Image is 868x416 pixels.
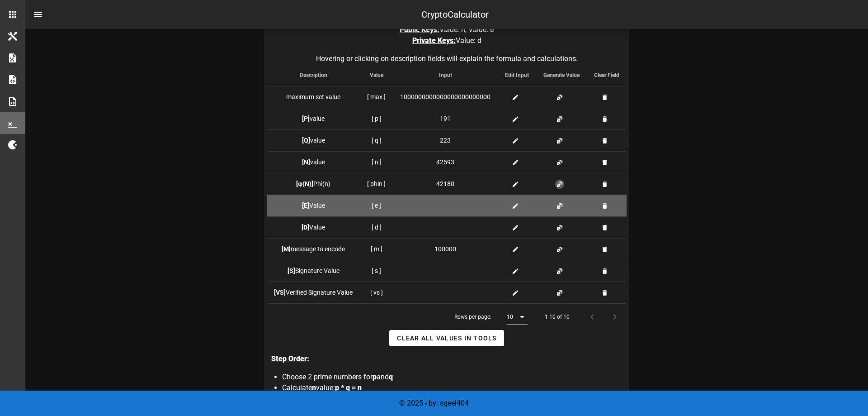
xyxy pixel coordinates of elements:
[267,53,627,64] caption: Hovering or clicking on description fields will explain the formula and calculations.
[440,114,451,124] span: 191
[360,64,393,86] th: Value
[302,115,325,122] span: value
[505,72,529,78] span: Edit Input
[360,216,393,238] td: [ d ]
[360,129,393,151] td: [ q ]
[302,202,309,209] b: [E]
[302,137,310,144] b: [Q]
[360,86,393,108] td: [ max ]
[360,282,393,303] td: [ vs ]
[302,224,325,231] span: Value
[399,399,469,407] span: © 2025 - by: sqeel404
[282,372,629,383] li: Choose 2 prime numbers for and
[434,244,456,254] span: 100000
[440,136,451,145] span: 223
[594,72,619,78] span: Clear Field
[436,179,454,189] span: 42180
[360,151,393,173] td: [ n ]
[296,180,313,187] b: [φ(N)]
[536,64,587,86] th: Generate Value
[389,330,504,346] button: Clear all Values in Tools
[389,373,393,381] span: q
[360,108,393,129] td: [ p ]
[271,354,629,364] p: Step Order:
[302,158,325,166] span: value
[274,289,286,296] b: [VS]
[312,383,316,392] span: n
[587,64,627,86] th: Clear Field
[454,304,528,330] div: Rows per page:
[360,173,393,195] td: [ phin ]
[302,115,310,122] b: [P]
[27,4,49,25] button: nav-menu-toggle
[421,8,489,21] div: CryptoCalculator
[274,289,353,296] span: Verified Signature Value
[436,158,454,167] span: 42593
[300,72,327,78] span: Description
[288,267,340,274] span: Signature Value
[360,195,393,216] td: [ e ]
[302,202,325,209] span: Value
[302,158,310,166] b: [N]
[267,64,360,86] th: Description
[400,92,491,102] span: 1000000000000000000000000
[282,245,345,253] span: message to encode
[400,25,439,34] span: Public Keys:
[498,64,536,86] th: Edit Input
[412,36,456,45] span: Private Keys:
[370,72,383,78] span: Value
[302,137,325,144] span: value
[545,313,570,321] div: 1-10 of 10
[288,267,295,274] b: [S]
[360,260,393,282] td: [ s ]
[286,93,340,100] span: maximum set value
[439,72,452,78] span: Input
[302,224,309,231] b: [D]
[282,383,629,393] li: Calculate value:
[393,64,498,86] th: Input
[282,245,291,253] b: [M]
[335,383,362,392] span: p * q = n
[507,310,528,324] div: 10Rows per page:
[543,72,580,78] span: Generate Value
[507,313,513,321] div: 10
[360,238,393,260] td: [ m ]
[267,24,627,46] p: Value: n, Value: e Value: d
[396,335,496,342] span: Clear all Values in Tools
[296,180,330,187] span: Phi(n)
[373,373,377,381] span: p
